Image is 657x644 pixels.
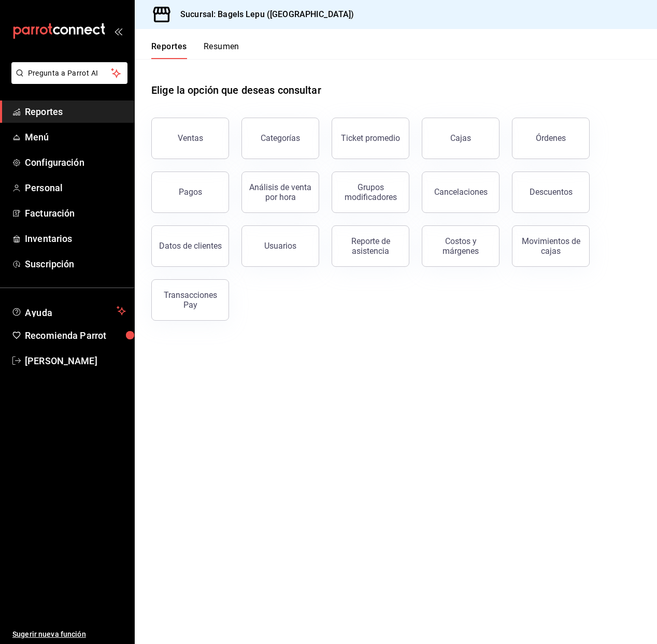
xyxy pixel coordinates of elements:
[151,41,239,59] div: navigation tabs
[12,629,126,640] span: Sugerir nueva función
[172,8,354,21] h3: Sucursal: Bagels Lepu ([GEOGRAPHIC_DATA])
[261,133,300,143] div: Categorías
[158,290,222,310] div: Transacciones Pay
[25,105,126,119] span: Reportes
[25,130,126,144] span: Menú
[519,236,583,256] div: Movimientos de cajas
[179,187,202,197] div: Pagos
[530,187,573,197] div: Descuentos
[422,118,499,159] a: Cajas
[25,354,126,368] span: [PERSON_NAME]
[264,241,296,251] div: Usuarios
[151,118,229,159] button: Ventas
[159,241,222,251] div: Datos de clientes
[25,305,112,317] span: Ayuda
[151,225,229,267] button: Datos de clientes
[25,257,126,271] span: Suscripción
[204,41,239,59] button: Resumen
[241,118,319,159] button: Categorías
[536,133,566,143] div: Órdenes
[25,232,126,246] span: Inventarios
[151,279,229,321] button: Transacciones Pay
[341,133,400,143] div: Ticket promedio
[7,75,127,86] a: Pregunta a Parrot AI
[151,41,187,59] button: Reportes
[241,171,319,213] button: Análisis de venta por hora
[11,62,127,84] button: Pregunta a Parrot AI
[512,171,590,213] button: Descuentos
[151,82,321,98] h1: Elige la opción que deseas consultar
[332,118,409,159] button: Ticket promedio
[434,187,488,197] div: Cancelaciones
[25,328,126,342] span: Recomienda Parrot
[25,181,126,195] span: Personal
[114,27,122,35] button: open_drawer_menu
[429,236,493,256] div: Costos y márgenes
[338,182,403,202] div: Grupos modificadores
[450,132,472,145] div: Cajas
[422,225,499,267] button: Costos y márgenes
[332,171,409,213] button: Grupos modificadores
[248,182,312,202] div: Análisis de venta por hora
[28,68,111,79] span: Pregunta a Parrot AI
[178,133,203,143] div: Ventas
[512,225,590,267] button: Movimientos de cajas
[338,236,403,256] div: Reporte de asistencia
[332,225,409,267] button: Reporte de asistencia
[241,225,319,267] button: Usuarios
[422,171,499,213] button: Cancelaciones
[25,155,126,169] span: Configuración
[25,206,126,220] span: Facturación
[151,171,229,213] button: Pagos
[512,118,590,159] button: Órdenes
